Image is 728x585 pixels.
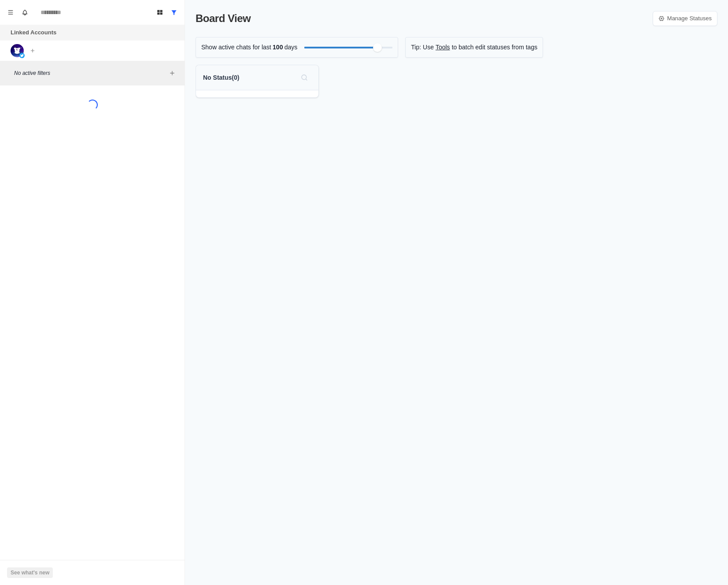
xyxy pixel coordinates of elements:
button: Show all conversations [167,5,181,19]
p: No active filters [14,69,167,77]
p: to batch edit statuses from tags [452,43,538,52]
button: Add account [27,45,38,56]
p: Board View [196,11,251,26]
p: Linked Accounts [11,28,56,37]
div: Filter by activity days [373,43,382,52]
img: picture [19,53,25,58]
button: See what's new [7,567,53,578]
p: Show active chats for last [201,43,271,52]
span: 100 [271,43,285,52]
p: No Status ( 0 ) [203,73,239,82]
p: Tip: Use [411,43,434,52]
button: Notifications [18,5,32,19]
img: picture [11,44,24,57]
a: Tools [436,43,450,52]
button: Add filters [167,68,177,78]
button: Board View [153,5,167,19]
p: days [285,43,298,52]
button: Menu [4,5,18,19]
button: Search [297,70,311,85]
a: Manage Statuses [653,11,717,26]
